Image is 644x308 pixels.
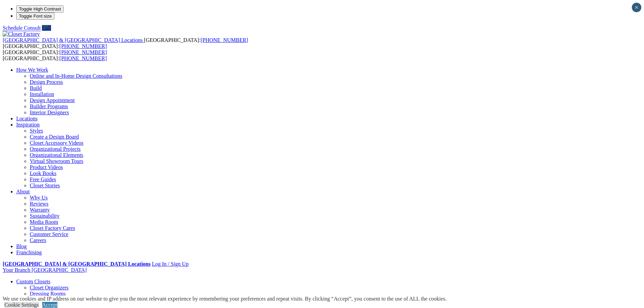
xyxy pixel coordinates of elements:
a: Create a Design Board [30,134,79,140]
a: Build [30,85,42,91]
a: Organizational Elements [30,152,83,158]
img: Closet Factory [3,31,40,37]
a: How We Work [16,67,48,73]
span: [GEOGRAPHIC_DATA] [31,267,87,273]
a: Product Videos [30,164,63,170]
a: Closet Factory Cares [30,225,75,231]
a: Closet Stories [30,183,60,188]
a: Cookie Settings [4,302,39,308]
a: Closet Accessory Videos [30,140,84,146]
div: We use cookies and IP address on our website to give you the most relevant experience by remember... [3,296,447,302]
span: [GEOGRAPHIC_DATA]: [GEOGRAPHIC_DATA]: [3,37,248,49]
a: Reviews [30,201,48,207]
span: [GEOGRAPHIC_DATA]: [GEOGRAPHIC_DATA]: [3,49,107,61]
a: Franchising [16,250,42,255]
a: Media Room [30,219,58,225]
a: Log In / Sign Up [152,261,188,267]
button: Toggle Font size [16,13,54,20]
a: Locations [16,116,38,121]
a: Sustainability [30,213,59,219]
span: [GEOGRAPHIC_DATA] & [GEOGRAPHIC_DATA] Locations [3,37,143,43]
a: Virtual Showroom Tours [30,158,84,164]
span: Toggle Font size [19,14,52,19]
a: Inspiration [16,122,40,127]
a: Accept [42,302,57,308]
a: Look Books [30,170,56,176]
a: Styles [30,128,43,134]
a: [PHONE_NUMBER] [59,49,107,55]
a: Installation [30,91,54,97]
a: Why Us [30,195,48,200]
span: Toggle High Contrast [19,6,61,11]
a: [PHONE_NUMBER] [59,43,107,49]
a: Closet Organizers [30,285,69,290]
a: Custom Closets [16,279,50,284]
a: Warranty [30,207,50,213]
a: [GEOGRAPHIC_DATA] & [GEOGRAPHIC_DATA] Locations [3,37,144,43]
a: Interior Designers [30,110,69,115]
a: Free Guides [30,176,56,182]
a: Call [42,25,51,31]
a: Your Branch [GEOGRAPHIC_DATA] [3,267,87,273]
a: Design Appointment [30,97,75,103]
a: Blog [16,243,27,249]
a: [PHONE_NUMBER] [200,37,248,43]
a: Dressing Rooms [30,291,66,297]
button: Toggle High Contrast [16,5,64,13]
a: Online and In-Home Design Consultations [30,73,122,79]
a: [GEOGRAPHIC_DATA] & [GEOGRAPHIC_DATA] Locations [3,261,150,267]
a: Design Process [30,79,63,85]
a: Customer Service [30,231,68,237]
a: Organizational Projects [30,146,80,152]
a: Careers [30,237,46,243]
button: Close [632,3,641,12]
a: [PHONE_NUMBER] [59,55,107,61]
a: Schedule Consult [3,25,41,31]
span: Your Branch [3,267,30,273]
a: About [16,189,30,194]
a: Builder Programs [30,103,68,109]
